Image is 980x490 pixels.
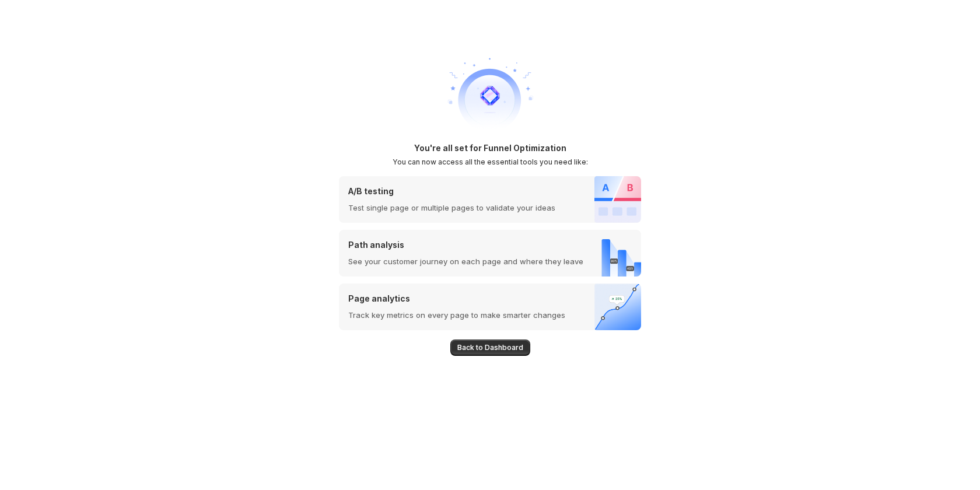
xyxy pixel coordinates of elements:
p: Path analysis [348,239,583,251]
img: Page analytics [594,283,641,330]
h1: You're all set for Funnel Optimization [414,142,566,154]
span: Back to Dashboard [457,343,523,352]
button: Back to Dashboard [450,339,530,356]
p: See your customer journey on each page and where they leave [348,256,583,267]
img: A/B testing [594,176,641,223]
h2: You can now access all the essential tools you need like: [393,157,588,167]
p: Test single page or multiple pages to validate your ideas [348,202,555,213]
p: Track key metrics on every page to make smarter changes [348,309,565,321]
img: welcome [443,49,537,142]
p: A/B testing [348,185,555,197]
p: Page analytics [348,293,565,304]
img: Path analysis [590,230,641,276]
